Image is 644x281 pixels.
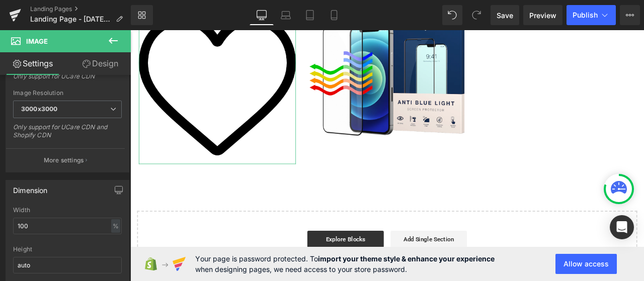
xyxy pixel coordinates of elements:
[250,5,274,25] a: Desktop
[13,180,48,195] div: Dimension
[298,5,322,25] a: Tablet
[620,5,640,25] button: More
[30,15,112,23] span: Landing Page - [DATE] 17:04:27
[322,5,346,25] a: Mobile
[274,5,298,25] a: Laptop
[555,254,617,274] button: Allow access
[567,5,616,25] button: Publish
[44,156,84,165] p: More settings
[13,89,122,97] div: Image Resolution
[24,266,585,273] p: or Drag & Drop elements from left sidebar
[308,238,399,258] a: Add Single Section
[497,10,513,21] span: Save
[13,246,122,253] div: Height
[13,207,122,214] div: Width
[573,11,598,19] span: Publish
[30,5,131,13] a: Landing Pages
[610,215,634,239] div: Open Intercom Messenger
[13,218,122,234] input: auto
[6,148,125,172] button: More settings
[466,5,487,25] button: Redo
[195,253,495,274] span: Your page is password protected. To when designing pages, we need access to your store password.
[111,219,120,233] div: %
[26,37,48,45] span: Image
[21,105,57,113] b: 3000x3000
[131,5,153,25] a: New Library
[67,52,133,75] a: Design
[442,5,462,25] button: Undo
[529,10,556,21] span: Preview
[13,123,122,146] div: Only support for UCare CDN and Shopify CDN
[210,238,300,258] a: Explore Blocks
[13,257,122,273] input: auto
[13,72,122,87] div: Only support for UCare CDN
[523,5,562,25] a: Preview
[318,254,495,263] strong: import your theme style & enhance your experience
